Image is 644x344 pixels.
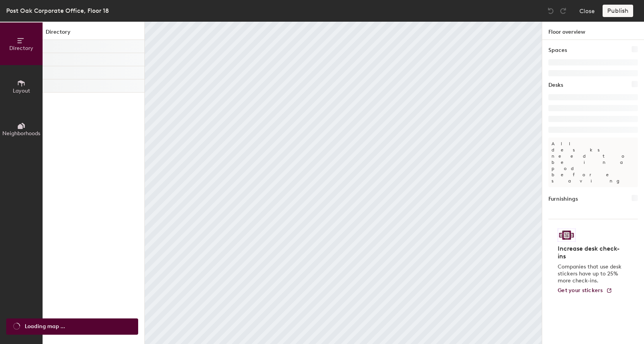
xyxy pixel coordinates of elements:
h1: Spaces [548,46,567,55]
p: Companies that use desk stickers have up to 25% more check-ins. [558,263,624,284]
h1: Furnishings [548,195,578,203]
div: Post Oak Corporate Office, Floor 18 [6,6,109,15]
h1: Floor overview [542,22,644,40]
canvas: Map [145,22,542,344]
p: All desks need to be in a pod before saving [548,138,638,187]
a: Get your stickers [558,287,612,294]
span: Neighborhoods [2,130,40,137]
button: Close [579,5,595,17]
h1: Desks [548,81,563,89]
span: Loading map ... [25,322,65,331]
h1: Directory [43,28,144,40]
span: Directory [9,45,33,52]
img: Redo [559,7,567,15]
img: Sticker logo [558,229,575,242]
span: Get your stickers [558,287,603,294]
img: Undo [547,7,555,15]
h4: Increase desk check-ins [558,245,624,260]
span: Layout [13,88,30,94]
